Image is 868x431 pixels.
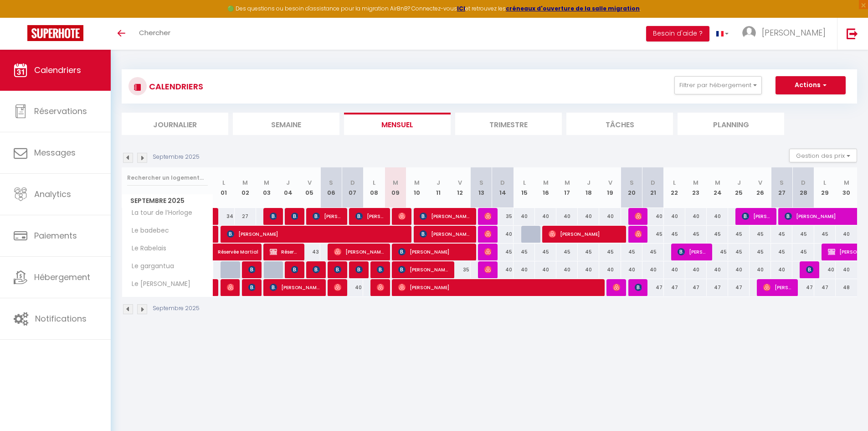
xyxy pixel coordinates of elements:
[707,279,728,296] div: 47
[673,178,676,187] abbr: L
[642,226,664,243] div: 45
[132,18,177,50] a: Chercher
[728,261,750,278] div: 40
[587,178,591,187] abbr: J
[471,167,492,208] th: 13
[635,225,642,243] span: [PERSON_NAME]
[635,279,642,296] span: [PERSON_NAME]
[836,279,857,296] div: 48
[393,178,398,187] abbr: M
[674,76,762,94] button: Filtrer par hébergement
[235,167,256,208] th: 02
[428,167,449,208] th: 11
[213,208,235,225] div: 34
[728,279,750,296] div: 47
[34,105,87,117] span: Réservations
[313,208,341,225] span: [PERSON_NAME]
[556,208,578,225] div: 40
[34,188,71,200] span: Analytics
[248,261,256,278] span: [PERSON_NAME]
[506,5,640,12] strong: créneaux d'ouverture de la salle migration
[363,167,385,208] th: 08
[123,244,169,254] span: Le Rabelais
[728,244,750,260] div: 45
[847,28,858,39] img: logout
[492,261,514,278] div: 40
[264,178,269,187] abbr: M
[256,167,277,208] th: 03
[492,167,514,208] th: 14
[621,261,642,278] div: 40
[342,167,363,208] th: 07
[801,178,806,187] abbr: D
[123,226,171,236] span: Le badebec
[836,261,857,278] div: 40
[707,226,728,243] div: 45
[514,167,535,208] th: 15
[35,313,87,324] span: Notifications
[642,208,664,225] div: 40
[642,279,664,296] div: 47
[492,226,514,243] div: 40
[213,244,235,261] a: Réservée Martial
[27,25,83,41] img: Super Booking
[334,261,341,278] span: [PERSON_NAME]
[707,208,728,225] div: 40
[291,208,298,225] span: [PERSON_NAME]
[792,279,814,296] div: 47
[235,208,256,225] div: 27
[758,178,762,187] abbr: V
[707,244,728,260] div: 45
[457,5,465,12] a: ICI
[678,243,706,260] span: [PERSON_NAME]
[222,178,225,187] abbr: L
[492,208,514,225] div: 35
[492,244,514,260] div: 45
[122,194,213,208] span: Septembre 2025
[398,208,406,225] span: [PERSON_NAME]
[685,279,707,296] div: 47
[484,261,492,278] span: [PERSON_NAME] Voice
[565,178,570,187] abbr: M
[566,113,673,135] li: Tâches
[34,271,90,283] span: Hébergement
[621,244,642,260] div: 45
[398,279,598,296] span: [PERSON_NAME]
[500,178,505,187] abbr: D
[693,178,699,187] abbr: M
[646,26,709,42] button: Besoin d'aide ?
[373,178,375,187] abbr: L
[377,279,384,296] span: [PERSON_NAME]
[350,178,355,187] abbr: D
[377,261,384,278] span: [PERSON_NAME]
[750,244,771,260] div: 45
[34,147,76,158] span: Messages
[814,226,836,243] div: 45
[814,261,836,278] div: 40
[707,261,728,278] div: 40
[514,261,535,278] div: 40
[127,170,208,186] input: Rechercher un logement...
[789,149,857,162] button: Gestion des prix
[123,208,195,218] span: La tour de l’Horloge
[578,167,599,208] th: 18
[286,178,290,187] abbr: J
[406,167,427,208] th: 10
[334,279,341,296] span: [PERSON_NAME] Scheur
[449,167,471,208] th: 12
[613,279,620,296] span: [PERSON_NAME]
[334,243,384,260] span: [PERSON_NAME]
[514,208,535,225] div: 40
[313,261,320,278] span: [PERSON_NAME]
[420,208,470,225] span: [PERSON_NAME]
[685,226,707,243] div: 45
[635,208,642,225] span: [PERSON_NAME]
[792,167,814,208] th: 28
[123,261,176,271] span: Le gargantua
[742,26,756,40] img: ...
[771,167,792,208] th: 27
[213,226,218,243] a: [PERSON_NAME]
[291,261,298,278] span: [PERSON_NAME]
[664,226,685,243] div: 45
[299,167,320,208] th: 05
